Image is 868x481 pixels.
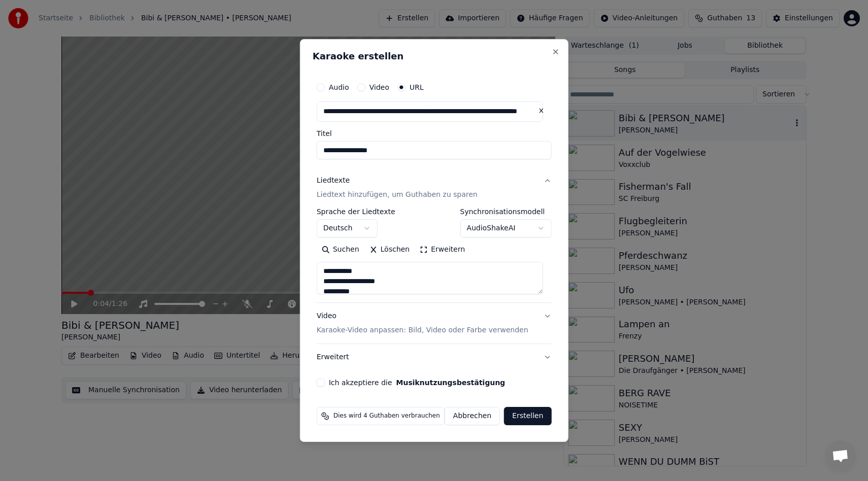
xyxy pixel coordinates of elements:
[317,208,395,215] label: Sprache der Liedtexte
[415,242,470,258] button: Erweitern
[329,379,505,386] label: Ich akzeptiere die
[317,130,552,137] label: Titel
[317,176,350,186] div: Liedtexte
[317,303,552,343] button: VideoKaraoke-Video anpassen: Bild, Video oder Farbe verwenden
[317,190,478,200] p: Liedtext hinzufügen, um Guthaben zu sparen
[317,167,552,208] button: LiedtexteLiedtext hinzufügen, um Guthaben zu sparen
[364,242,415,258] button: Löschen
[317,242,364,258] button: Suchen
[410,84,424,91] label: URL
[317,208,552,302] div: LiedtexteLiedtext hinzufügen, um Guthaben zu sparen
[317,325,528,335] p: Karaoke-Video anpassen: Bild, Video oder Farbe verwenden
[504,407,551,425] button: Erstellen
[329,84,349,91] label: Audio
[445,407,500,425] button: Abbrechen
[313,52,556,61] h2: Karaoke erstellen
[396,379,505,386] button: Ich akzeptiere die
[317,311,528,335] div: Video
[317,344,552,370] button: Erweitert
[460,208,551,215] label: Synchronisationsmodell
[333,412,440,420] span: Dies wird 4 Guthaben verbrauchen
[369,84,389,91] label: Video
